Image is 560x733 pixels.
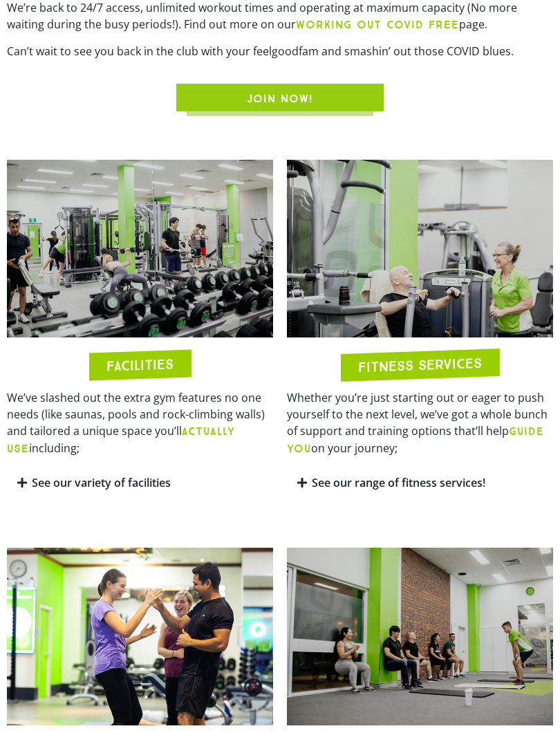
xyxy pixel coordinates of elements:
div: See our variety of facilities [7,467,273,500]
span: JOIN NOW! [247,91,313,108]
p: Whether you’re just starting out or eager to push yourself to the next level, we’ve got a whole b... [287,390,553,458]
p: We’ve slashed out the extra gym features no one needs (like saunas, pools and rock-climbing walls... [7,390,273,458]
a: See our range of fitness services! [312,476,485,491]
b: WORKING OUT COVID FREE [296,19,459,32]
h2: FITNESS SERVICES [358,356,482,374]
b: ACTUALLY USE [7,425,235,456]
b: GUIDE YOU [287,425,544,456]
a: JOIN NOW! [176,84,384,112]
div: See our range of fitness services! [287,467,553,500]
p: Can’t wait to see you back in the club with your feelgoodfam and smashin’ out those COVID blues. [7,44,553,60]
a: WORKING OUT COVID FREE [296,17,459,33]
a: See our variety of facilities [32,476,171,491]
h2: FACILITIES [106,358,174,373]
